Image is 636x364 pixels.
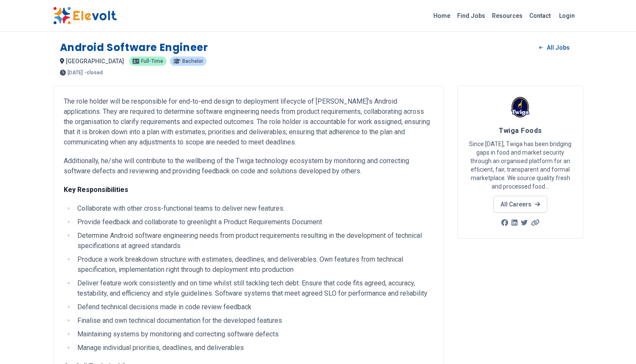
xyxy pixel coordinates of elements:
p: Additionally, he/she will contribute to the wellbeing of the Twiga technology ecosystem by monito... [64,156,433,176]
span: [GEOGRAPHIC_DATA] [66,58,124,65]
li: Provide feedback and collaborate to greenlight a Product Requirements Document [75,217,433,227]
p: Since [DATE], Twiga has been bridging gaps in food and market security through an organised platf... [468,140,573,191]
li: Deliver feature work consistently and on time whilst still tackling tech debt. Ensure that code f... [75,278,433,299]
span: Twiga Foods [499,127,542,135]
img: Elevolt [53,7,117,25]
a: All Jobs [532,41,576,54]
a: Contact [526,9,554,23]
li: Defend technical decisions made in code review feedback [75,302,433,312]
li: Produce a work breakdown structure with estimates, deadlines, and deliverables. Own features from... [75,254,433,275]
span: bachelor [182,59,203,64]
li: Collaborate with other cross-functional teams to deliver new features. [75,203,433,214]
p: The role holder will be responsible for end-to-end design to deployment lifecycle of [PERSON_NAME... [64,96,433,147]
strong: Key Responsibilities [64,186,128,194]
li: Maintaining systems by monitoring and correcting software defects [75,329,433,339]
li: Manage individual priorities, deadlines, and deliverables [75,343,433,353]
a: Home [430,9,454,23]
li: Determine Android software engineering needs from product requirements resulting in the developme... [75,231,433,251]
a: Login [554,7,580,24]
a: All Careers [493,196,547,213]
h1: Android Software Engineer [60,41,208,54]
p: - closed [85,70,103,75]
span: full-time [141,59,163,64]
a: Resources [489,9,526,23]
span: [DATE] [68,70,83,75]
a: Find Jobs [454,9,489,23]
img: Twiga Foods [510,96,531,118]
li: Finalise and own technical documentation for the developed features [75,316,433,326]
